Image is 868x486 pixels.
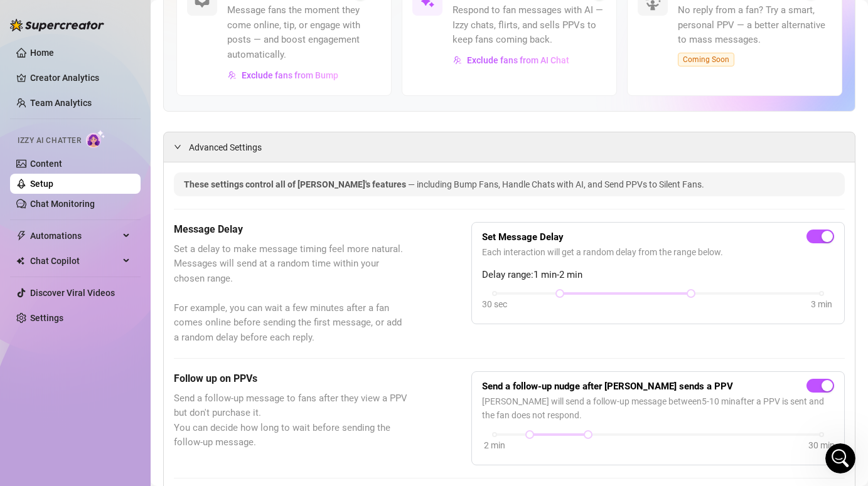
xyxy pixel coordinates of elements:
[808,438,835,452] div: 30 min
[16,256,24,265] img: Chat Copilot
[408,179,704,189] span: — including Bump Fans, Handle Chats with AI, and Send PPVs to Silent Fans.
[242,70,338,80] span: Exclude fans from Bump
[30,179,53,189] a: Setup
[174,143,181,151] span: expanded
[189,140,262,154] span: Advanced Settings
[825,443,855,473] iframe: Intercom live chat
[678,53,734,66] span: Coming Soon
[10,19,104,31] img: logo-BBDzfeDw.svg
[30,48,54,58] a: Home
[482,297,507,311] div: 30 sec
[811,297,832,311] div: 3 min
[174,140,189,154] div: expanded
[482,381,733,392] strong: Send a follow-up nudge after [PERSON_NAME] sends a PPV
[18,135,81,147] span: Izzy AI Chatter
[453,50,570,70] button: Exclude fans from AI Chat
[16,231,26,241] span: thunderbolt
[174,222,409,237] h5: Message Delay
[30,251,119,271] span: Chat Copilot
[30,199,95,209] a: Chat Monitoring
[30,159,62,169] a: Content
[453,3,606,48] span: Respond to fan messages with AI — Izzy chats, flirts, and sells PPVs to keep fans coming back.
[227,65,339,85] button: Exclude fans from Bump
[86,130,105,148] img: AI Chatter
[30,288,115,298] a: Discover Viral Videos
[30,98,92,108] a: Team Analytics
[453,56,462,65] img: svg%3e
[30,313,63,323] a: Settings
[30,226,119,246] span: Automations
[482,231,564,243] strong: Set Message Delay
[467,55,569,65] span: Exclude fans from AI Chat
[482,394,834,422] span: [PERSON_NAME] will send a follow-up message between 5 - 10 min after a PPV is sent and the fan do...
[174,371,409,386] h5: Follow up on PPVs
[174,391,409,450] span: Send a follow-up message to fans after they view a PPV but don't purchase it. You can decide how ...
[482,245,834,259] span: Each interaction will get a random delay from the range below.
[484,438,505,452] div: 2 min
[678,3,832,48] span: No reply from a fan? Try a smart, personal PPV — a better alternative to mass messages.
[30,68,131,88] a: Creator Analytics
[228,71,237,80] img: svg%3e
[227,3,381,62] span: Message fans the moment they come online, tip, or engage with posts — and boost engagement automa...
[482,268,834,283] span: Delay range: 1 min - 2 min
[174,242,409,346] span: Set a delay to make message timing feel more natural. Messages will send at a random time within ...
[184,179,408,189] span: These settings control all of [PERSON_NAME]'s features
